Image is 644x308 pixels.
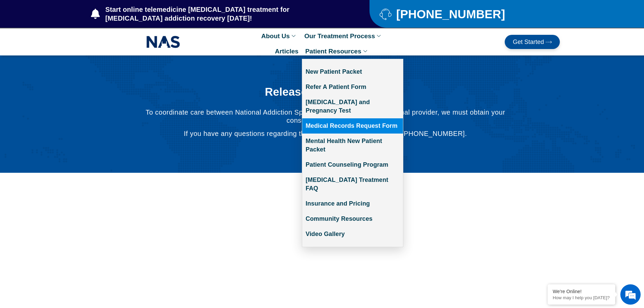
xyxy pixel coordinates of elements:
a: Refer A Patient Form [302,79,403,95]
a: [PHONE_NUMBER] [380,8,543,20]
a: Patient Counseling Program [302,157,403,172]
a: Mental Health New Patient Packet [302,134,403,157]
h1: Release of Information [138,86,512,98]
a: About Us [258,28,301,44]
img: NAS_email_signature-removebg-preview.png [146,34,180,50]
a: Community Resources [302,211,403,227]
a: Start online telemedicine [MEDICAL_DATA] treatment for [MEDICAL_DATA] addiction recovery [DATE]! [91,5,342,23]
span: Start online telemedicine [MEDICAL_DATA] treatment for [MEDICAL_DATA] addiction recovery [DATE]! [104,5,343,23]
a: [MEDICAL_DATA] and Pregnancy Test [302,95,403,118]
a: Our Treatment Process [301,28,386,44]
a: Insurance and Pricing [302,196,403,211]
p: How may I help you today? [553,295,610,300]
p: To coordinate care between National Addiction Specialists and your current external provider, we ... [138,108,512,124]
span: [PHONE_NUMBER] [395,10,505,18]
span: Get Started [513,39,544,45]
a: New Patient Packet [302,64,403,79]
a: Articles [271,44,302,59]
div: We're Online! [553,289,610,294]
p: If you have any questions regarding this, please contact our office at [PHONE_NUMBER]. [138,129,512,138]
a: Medical Records Request Form [302,118,403,134]
a: Get Started [505,35,560,49]
a: [MEDICAL_DATA] Treatment FAQ [302,172,403,196]
a: Patient Resources [302,44,373,59]
a: Video Gallery [302,227,403,242]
